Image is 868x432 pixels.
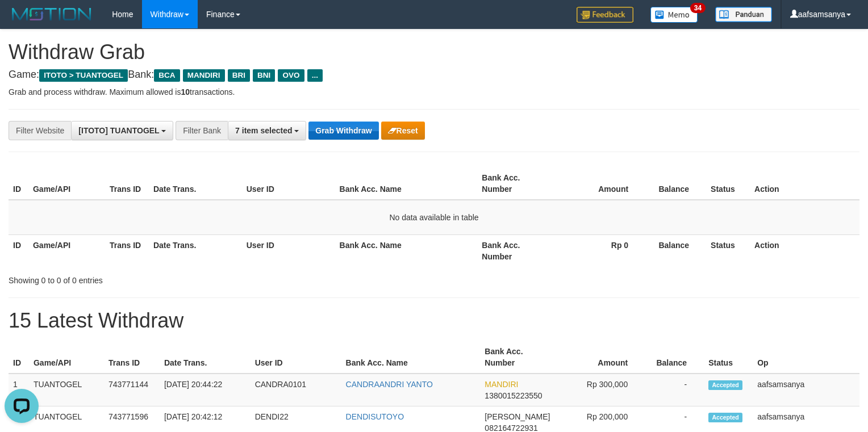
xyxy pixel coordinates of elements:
span: BNI [253,69,275,82]
h4: Game: Bank: [9,69,859,81]
td: aafsamsanya [753,374,859,406]
th: Bank Acc. Name [335,234,478,267]
th: User ID [242,234,335,267]
button: 7 item selected [228,121,306,140]
th: Trans ID [104,341,160,374]
span: 34 [690,3,706,13]
span: MANDIRI [183,69,225,82]
img: panduan.png [715,7,772,22]
th: Game/API [28,234,105,267]
th: Action [750,234,859,267]
td: - [645,374,704,406]
span: Accepted [708,413,742,422]
td: [DATE] 20:44:22 [160,374,251,406]
th: Amount [554,167,645,200]
td: 1 [9,374,29,406]
th: Bank Acc. Name [341,341,481,374]
a: DENDISUTOYO [346,412,404,421]
th: Bank Acc. Number [477,234,554,267]
div: Showing 0 to 0 of 0 entries [9,270,353,286]
h1: 15 Latest Withdraw [9,309,859,332]
th: Bank Acc. Name [335,167,478,200]
td: No data available in table [9,200,859,235]
button: Open LiveChat chat widget [5,5,39,39]
th: Status [706,234,750,267]
span: MANDIRI [485,380,518,389]
div: Filter Bank [176,121,228,140]
span: Accepted [708,380,742,390]
th: Date Trans. [149,167,242,200]
td: TUANTOGEL [29,374,104,406]
p: Grab and process withdraw. Maximum allowed is transactions. [9,86,859,98]
th: Trans ID [105,167,149,200]
th: Balance [645,234,706,267]
a: CANDRAANDRI YANTO [346,380,433,389]
td: 743771144 [104,374,160,406]
th: Trans ID [105,234,149,267]
th: Game/API [28,167,105,200]
th: ID [9,341,29,374]
span: 7 item selected [235,126,292,135]
th: Date Trans. [149,234,242,267]
span: [PERSON_NAME] [485,412,550,421]
th: Status [704,341,753,374]
th: Bank Acc. Number [477,167,554,200]
button: Reset [381,121,425,140]
th: Amount [556,341,645,374]
th: Date Trans. [160,341,251,374]
th: Balance [645,341,704,374]
th: Rp 0 [554,234,645,267]
span: BCA [154,69,180,82]
th: Balance [645,167,706,200]
th: User ID [251,341,341,374]
span: Copy 1380015223550 to clipboard [485,391,542,400]
td: Rp 300,000 [556,374,645,406]
img: Button%20Memo.svg [650,7,698,23]
th: Action [750,167,859,200]
h1: Withdraw Grab [9,41,859,64]
th: User ID [242,167,335,200]
button: [ITOTO] TUANTOGEL [71,121,173,140]
img: Feedback.jpg [577,7,633,23]
th: Bank Acc. Number [480,341,556,374]
th: ID [9,234,28,267]
span: [ITOTO] TUANTOGEL [78,126,159,135]
span: ... [307,69,323,82]
th: Status [706,167,750,200]
strong: 10 [181,87,190,97]
td: CANDRA0101 [251,374,341,406]
div: Filter Website [9,121,71,140]
th: Op [753,341,859,374]
th: Game/API [29,341,104,374]
th: ID [9,167,28,200]
span: OVO [278,69,304,82]
img: MOTION_logo.png [9,6,95,23]
span: ITOTO > TUANTOGEL [39,69,128,82]
span: BRI [228,69,250,82]
button: Grab Withdraw [308,121,378,140]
